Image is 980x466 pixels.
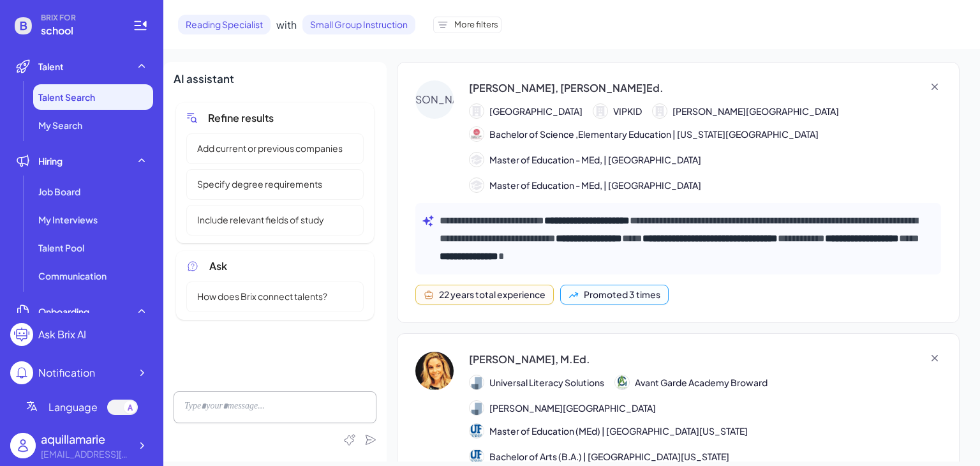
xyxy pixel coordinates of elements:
div: aquillamarie [41,430,130,447]
span: Small Group Instruction [302,15,415,34]
span: Master of Education - MEd, | [GEOGRAPHIC_DATA] [489,153,701,167]
span: Universal Literacy Solutions [489,376,604,389]
span: Avant Garde Academy Broward [635,376,768,389]
img: 公司logo [470,401,484,415]
div: AI assistant [174,71,376,87]
span: [GEOGRAPHIC_DATA] [489,105,583,118]
span: Ask [209,259,227,274]
span: Bachelor of Science ,Elementary Education | [US_STATE][GEOGRAPHIC_DATA] [489,128,819,141]
span: Master of Education - MEd, | [GEOGRAPHIC_DATA] [489,179,701,192]
span: Bachelor of Arts (B.A.) | [GEOGRAPHIC_DATA][US_STATE] [489,450,729,463]
img: 215.jpg [470,424,484,438]
img: Marci Klein, M.Ed. [415,352,454,390]
span: BRIX FOR [41,13,117,23]
span: Communication [38,269,107,282]
span: Specify degree requirements [189,177,330,191]
span: More filters [454,19,498,31]
img: 公司logo [470,375,484,389]
span: school [41,23,117,38]
span: Job Board [38,185,80,198]
span: with [276,17,297,33]
span: Refine results [208,110,274,126]
span: Onboarding [38,305,89,318]
img: user_logo.png [10,433,36,458]
span: Talent [38,60,64,73]
span: How does Brix connect talents? [189,290,335,303]
div: Promoted 3 times [584,288,660,301]
span: [PERSON_NAME][GEOGRAPHIC_DATA] [672,105,839,118]
div: [PERSON_NAME], M.Ed. [469,352,590,367]
span: Language [48,400,98,415]
span: Reading Specialist [178,15,271,34]
span: [PERSON_NAME][GEOGRAPHIC_DATA] [489,402,656,415]
img: 公司logo [615,375,629,389]
span: Hiring [38,154,63,167]
span: Add current or previous companies [189,142,350,155]
span: Talent Search [38,91,95,103]
div: 22 years total experience [439,288,546,301]
span: My Search [38,119,82,132]
div: Notification [38,365,95,380]
span: VIPKID [613,105,642,118]
div: [PERSON_NAME], [PERSON_NAME]Ed. [469,80,664,96]
span: Include relevant fields of study [189,213,332,227]
span: Master of Education (MEd) | [GEOGRAPHIC_DATA][US_STATE] [489,425,748,438]
div: [PERSON_NAME] [415,80,454,119]
span: Talent Pool [38,241,84,254]
img: 1409.jpg [470,127,484,141]
div: aboyd@wsfcs.k12.nc.us [41,447,130,461]
span: My Interviews [38,213,98,226]
img: 215.jpg [470,449,484,463]
div: Ask Brix AI [38,327,86,342]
